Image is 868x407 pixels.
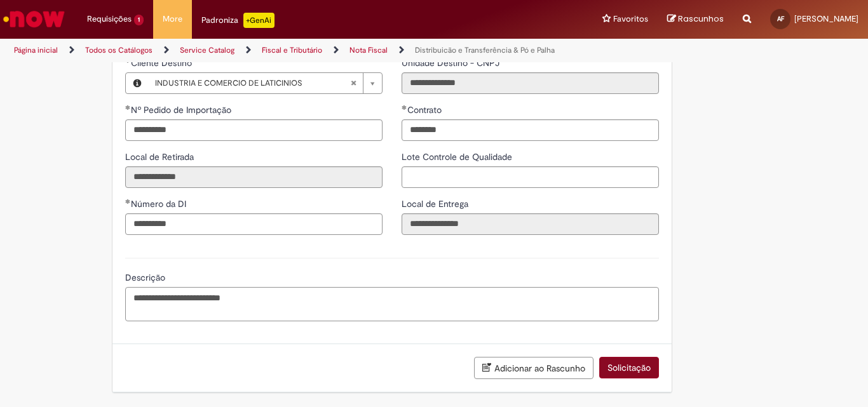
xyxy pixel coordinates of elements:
span: Lote Controle de Qualidade [402,151,515,163]
a: Fiscal e Tributário [262,45,322,55]
input: Nº Pedido de Importação [125,119,383,141]
textarea: Descrição [125,287,659,321]
a: Página inicial [14,45,58,55]
span: Obrigatório Preenchido [125,105,131,110]
span: Requisições [87,13,132,25]
a: Todos os Catálogos [85,45,153,55]
a: Rascunhos [667,13,724,25]
span: Número da DI [131,198,189,210]
input: Contrato [402,119,659,141]
a: Service Catalog [180,45,234,55]
a: Distribuicão e Transferência & Pó e Palha [415,45,555,55]
span: Obrigatório Preenchido [125,199,131,204]
span: Rascunhos [678,13,724,25]
span: [PERSON_NAME] [794,13,858,24]
span: Nº Pedido de Importação [131,104,234,116]
button: Solicitação [599,357,659,378]
span: Descrição [125,272,168,283]
span: AF [777,15,784,23]
abbr: Limpar campo Cliente Destino [344,73,363,93]
div: Padroniza [201,13,275,28]
button: Cliente Destino, Visualizar este registro INDUSTRIA E COMERCIO DE LATICINIOS [126,73,149,93]
a: Nota Fiscal [349,45,388,55]
input: Número da DI [125,213,383,235]
a: INDUSTRIA E COMERCIO DE LATICINIOSLimpar campo Cliente Destino [149,73,382,93]
input: Local de Retirada [125,166,383,188]
span: Somente leitura - Unidade Destino - CNPJ [402,57,502,69]
span: Somente leitura - Local de Entrega [402,198,471,210]
span: Obrigatório Preenchido [125,58,131,63]
span: Obrigatório Preenchido [402,105,407,110]
button: Adicionar ao Rascunho [474,357,593,379]
input: Lote Controle de Qualidade [402,166,659,188]
span: Somente leitura - Local de Retirada [125,151,196,163]
span: More [163,13,182,25]
span: Cliente Destino [131,57,194,69]
ul: Trilhas de página [10,39,569,62]
span: 1 [134,15,144,25]
span: Contrato [407,104,444,116]
span: INDUSTRIA E COMERCIO DE LATICINIOS [155,73,350,93]
input: Local de Entrega [402,213,659,235]
input: Unidade Destino - CNPJ [402,72,659,94]
span: Favoritos [613,13,648,25]
img: ServiceNow [1,6,67,32]
p: +GenAi [243,13,275,28]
